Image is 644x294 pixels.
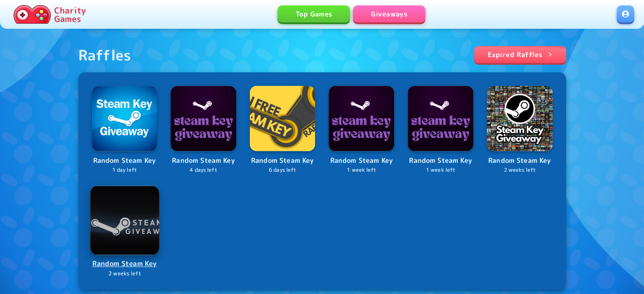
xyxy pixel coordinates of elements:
div: Raffles [78,46,132,64]
a: Charity Games [10,3,89,25]
p: Random Steam Key [171,155,236,166]
p: Random Steam Key [92,155,158,166]
p: 1 week left [408,166,473,174]
a: LogoRandom Steam Key2 weeks left [487,86,553,174]
p: Random Steam Key [487,155,553,166]
img: Logo [487,86,553,151]
img: Logo [92,86,158,151]
p: Random Steam Key [329,155,394,166]
p: 4 days left [171,166,236,174]
a: LogoRandom Steam Key1 week left [329,86,394,174]
p: Random Steam Key [91,258,158,269]
a: LogoRandom Steam Key1 week left [408,86,473,174]
img: Logo [329,86,394,151]
a: LogoRandom Steam Key4 days left [171,86,236,174]
img: Logo [250,86,315,151]
p: 1 day left [92,166,158,174]
p: 2 weeks left [487,166,553,174]
p: Charity Games [54,6,86,23]
a: LogoRandom Steam Key1 day left [92,86,158,174]
a: LogoRandom Steam Key2 weeks left [91,187,158,277]
img: Charity.Games [14,5,51,24]
a: Giveaways [353,5,425,22]
a: Top Games [278,5,350,22]
p: Random Steam Key [250,155,315,166]
img: Logo [90,186,159,254]
img: Logo [408,86,473,151]
a: Expired Raffles [474,46,566,63]
p: 1 week left [329,166,394,174]
p: 6 days left [250,166,315,174]
p: Random Steam Key [408,155,473,166]
p: 2 weeks left [91,269,158,278]
img: Logo [171,86,236,151]
a: LogoRandom Steam Key6 days left [250,86,315,174]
